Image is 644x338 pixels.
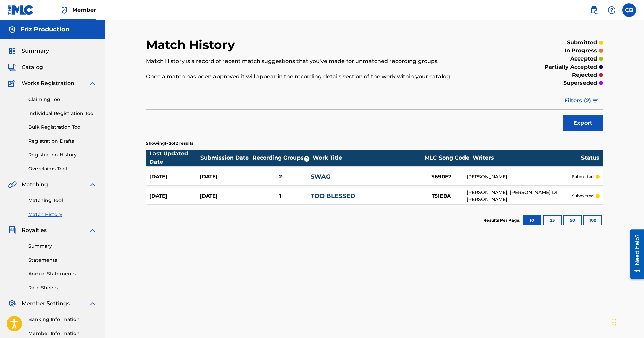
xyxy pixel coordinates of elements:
[565,47,597,55] p: in progress
[570,55,597,63] p: accepted
[523,215,541,225] button: 10
[564,97,591,105] span: Filters ( 2 )
[572,71,597,79] p: rejected
[250,173,311,181] div: 2
[28,316,97,323] a: Banking Information
[28,165,97,172] a: Overclaims Tool
[545,63,597,71] p: partially accepted
[8,63,43,71] a: CatalogCatalog
[149,150,200,166] div: Last Updated Date
[587,3,601,17] a: Public Search
[622,3,636,17] div: User Menu
[563,215,582,225] button: 50
[625,227,644,281] iframe: Resource Center
[146,73,498,81] p: Once a match has been approved it will appear in the recording details section of the work within...
[567,39,597,47] p: submitted
[200,192,250,200] div: [DATE]
[72,6,96,14] span: Member
[250,192,311,200] div: 1
[572,174,594,180] p: submitted
[28,197,97,204] a: Matching Tool
[28,96,97,103] a: Claiming Tool
[28,284,97,291] a: Rate Sheets
[89,79,97,88] img: expand
[483,217,522,223] p: Results Per Page:
[572,193,594,199] p: submitted
[28,211,97,218] a: Match History
[590,6,598,14] img: search
[28,110,97,117] a: Individual Registration Tool
[311,173,331,180] a: SWAG
[146,57,498,65] p: Match History is a record of recent match suggestions that you've made for unmatched recording gr...
[560,92,603,109] button: Filters (2)
[607,6,616,14] img: help
[28,243,97,250] a: Summary
[28,330,97,337] a: Member Information
[22,63,43,71] span: Catalog
[146,140,193,146] p: Showing 1 - 2 of 2 results
[60,6,68,14] img: Top Rightsholder
[8,299,16,308] img: Member Settings
[89,180,97,189] img: expand
[22,226,47,234] span: Royalties
[8,5,34,15] img: MLC Logo
[304,156,309,162] span: ?
[22,47,49,55] span: Summary
[610,306,644,338] iframe: Chat Widget
[20,26,69,33] h5: Friz Production
[416,192,467,200] div: T51EBA
[605,3,618,17] div: Help
[416,173,467,181] div: S690E7
[563,79,597,87] p: superseded
[583,215,602,225] button: 100
[8,26,16,34] img: Accounts
[146,37,238,52] h2: Match History
[313,154,421,162] div: Work Title
[8,180,17,189] img: Matching
[473,154,581,162] div: Writers
[22,180,48,189] span: Matching
[28,124,97,131] a: Bulk Registration Tool
[149,192,200,200] div: [DATE]
[467,173,572,180] div: [PERSON_NAME]
[422,154,472,162] div: MLC Song Code
[8,47,16,55] img: Summary
[612,312,616,333] div: Drag
[89,226,97,234] img: expand
[8,63,16,71] img: Catalog
[28,257,97,264] a: Statements
[149,173,200,181] div: [DATE]
[543,215,562,225] button: 25
[200,154,251,162] div: Submission Date
[22,79,74,88] span: Works Registration
[8,79,17,88] img: Works Registration
[8,47,49,55] a: SummarySummary
[467,189,572,203] div: [PERSON_NAME], [PERSON_NAME] DI [PERSON_NAME]
[22,299,70,308] span: Member Settings
[593,99,598,103] img: filter
[311,192,355,200] a: TOO BLESSED
[28,270,97,277] a: Annual Statements
[252,154,312,162] div: Recording Groups
[8,226,16,234] img: Royalties
[28,138,97,145] a: Registration Drafts
[581,154,599,162] div: Status
[89,299,97,308] img: expand
[28,151,97,159] a: Registration History
[200,173,250,181] div: [DATE]
[563,115,603,131] button: Export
